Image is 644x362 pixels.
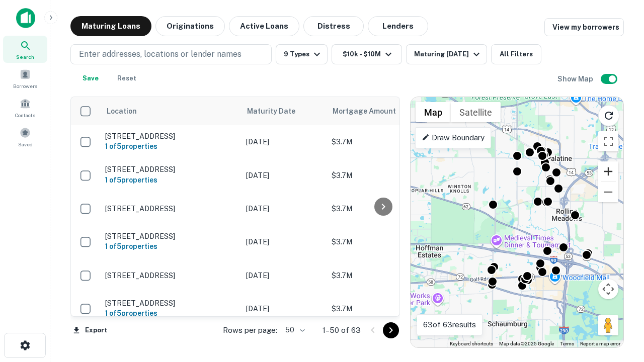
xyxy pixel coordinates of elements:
p: [DATE] [246,236,321,247]
th: Mortgage Amount [327,97,437,125]
a: Borrowers [3,65,47,92]
span: Location [106,105,137,117]
h6: 1 of 5 properties [105,308,236,319]
a: Search [3,36,47,63]
button: Lenders [368,16,428,36]
h6: 1 of 5 properties [105,141,236,152]
p: Rows per page: [223,324,277,336]
span: Borrowers [13,82,37,90]
p: 1–50 of 63 [323,324,361,336]
button: Drag Pegman onto the map to open Street View [598,315,618,335]
a: Report a map error [580,341,620,346]
button: Maturing [DATE] [406,44,487,64]
p: 63 of 63 results [423,319,476,331]
div: 0 0 [411,97,623,347]
h6: Show Map [557,73,595,84]
span: Maturity Date [247,105,308,117]
p: [STREET_ADDRESS] [105,132,236,141]
p: [DATE] [246,303,321,314]
span: Saved [18,140,33,148]
h6: 1 of 5 properties [105,241,236,252]
p: [STREET_ADDRESS] [105,204,236,213]
p: Enter addresses, locations or lender names [79,48,242,60]
p: $3.7M [332,236,432,247]
button: Show street map [416,102,451,122]
span: Contacts [15,111,35,119]
p: [DATE] [246,170,321,181]
button: All Filters [491,44,541,64]
button: Toggle fullscreen view [598,131,618,151]
button: Show satellite imagery [451,102,501,122]
p: [DATE] [246,136,321,147]
img: Google [413,334,446,347]
th: Location [100,97,241,125]
button: Go to next page [383,322,399,338]
p: [DATE] [246,203,321,214]
p: [STREET_ADDRESS] [105,299,236,308]
button: $10k - $10M [332,44,402,64]
button: Originations [155,16,225,36]
p: $3.7M [332,136,432,147]
a: Terms (opens in new tab) [560,341,574,346]
button: Zoom in [598,161,618,182]
button: Export [70,323,110,338]
p: $3.7M [332,170,432,181]
button: Keyboard shortcuts [450,340,493,347]
a: Saved [3,123,47,150]
a: View my borrowers [544,18,624,36]
button: Reset [111,68,143,88]
p: $3.7M [332,303,432,314]
th: Maturity Date [241,97,327,125]
p: Draw Boundary [422,132,485,144]
span: Search [16,53,34,61]
button: Enter addresses, locations or lender names [70,44,272,64]
span: Map data ©2025 Google [499,341,554,346]
p: $3.7M [332,270,432,281]
a: Contacts [3,94,47,121]
div: Maturing [DATE] [414,48,482,60]
button: Active Loans [229,16,299,36]
div: 50 [281,323,306,337]
p: $3.7M [332,203,432,214]
button: 9 Types [276,44,328,64]
img: capitalize-icon.png [16,8,35,28]
button: Reload search area [598,105,619,126]
a: Open this area in Google Maps (opens a new window) [413,334,446,347]
button: Maturing Loans [70,16,151,36]
p: [STREET_ADDRESS] [105,271,236,280]
p: [DATE] [246,270,321,281]
span: Mortgage Amount [333,105,409,117]
p: [STREET_ADDRESS] [105,232,236,241]
iframe: Chat Widget [594,249,644,298]
button: Distress [303,16,364,36]
button: Zoom out [598,182,618,202]
h6: 1 of 5 properties [105,174,236,186]
button: Save your search to get updates of matches that match your search criteria. [74,68,107,88]
p: [STREET_ADDRESS] [105,165,236,174]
